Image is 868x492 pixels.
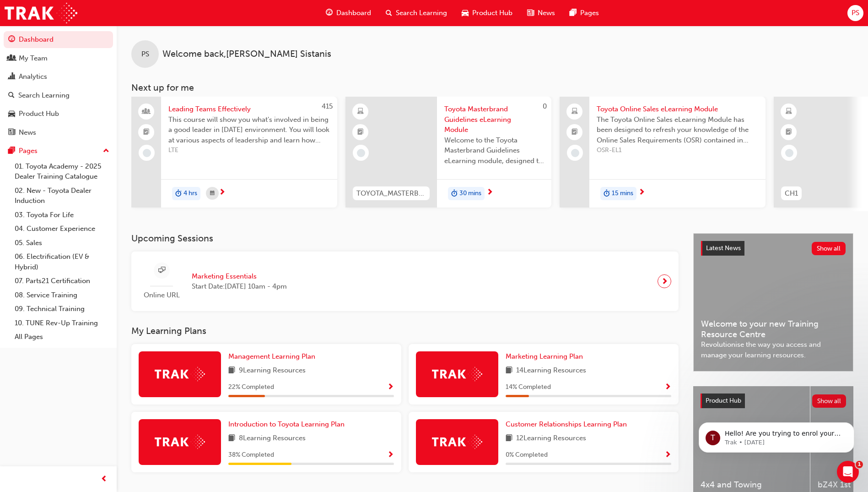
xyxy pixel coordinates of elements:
span: car-icon [8,110,15,118]
button: Pages [4,142,113,159]
span: Customer Relationships Learning Plan [506,420,627,428]
span: Show Progress [387,451,394,459]
a: search-iconSearch Learning [378,4,454,22]
span: book-icon [228,365,235,377]
a: Toyota Online Sales eLearning ModuleThe Toyota Online Sales eLearning Module has been designed to... [560,97,766,208]
a: 04. Customer Experience [11,222,113,236]
a: Product HubShow all [701,394,846,408]
a: pages-iconPages [562,4,606,22]
span: duration-icon [604,188,610,200]
img: Trak [155,367,205,381]
span: News [538,8,555,18]
span: This course will show you what's involved in being a good leader in [DATE] environment. You will ... [168,115,330,146]
a: Online URLMarketing EssentialsStart Date:[DATE] 10am - 4pm [139,259,671,304]
span: 22 % Completed [228,382,274,393]
span: 415 [322,102,333,110]
span: 4 hrs [183,188,197,199]
span: Show Progress [387,383,394,392]
span: 38 % Completed [228,450,274,460]
span: TOYOTA_MASTERBRAND_EL [356,188,426,199]
span: Search Learning [396,8,447,18]
a: Dashboard [4,31,113,48]
a: Introduction to Toyota Learning Plan [228,419,348,430]
span: up-icon [103,145,109,157]
a: 07. Parts21 Certification [11,274,113,288]
a: All Pages [11,330,113,344]
span: 0 [543,102,547,110]
iframe: Intercom notifications message [685,403,868,467]
button: Show Progress [664,449,671,461]
a: 01. Toyota Academy - 2025 Dealer Training Catalogue [11,159,113,184]
span: Latest News [706,244,741,252]
span: 14 Learning Resources [516,365,586,377]
span: book-icon [506,433,512,444]
button: PS [847,5,863,21]
span: Online URL [139,290,184,301]
span: 1 [856,461,863,468]
span: Start Date: [DATE] 10am - 4pm [192,281,287,292]
span: prev-icon [101,474,108,485]
img: Trak [5,3,77,23]
img: Trak [432,435,482,449]
span: Welcome to the Toyota Masterbrand Guidelines eLearning module, designed to enhance your knowledge... [444,135,544,166]
span: 12 Learning Resources [516,433,586,444]
span: news-icon [527,7,534,19]
span: learningResourceType_ELEARNING-icon [786,106,792,118]
span: Marketing Learning Plan [506,352,583,361]
span: next-icon [638,189,645,197]
button: Show Progress [387,382,394,393]
a: guage-iconDashboard [318,4,378,22]
h3: Next up for me [117,82,868,93]
span: 4x4 and Towing [701,480,803,490]
span: booktick-icon [143,126,150,138]
span: pages-icon [8,147,15,155]
span: search-icon [386,7,392,19]
span: Welcome to your new Training Resource Centre [701,319,846,339]
button: DashboardMy TeamAnalyticsSearch LearningProduct HubNews [4,29,113,142]
span: duration-icon [175,188,182,200]
span: Product Hub [472,8,512,18]
span: 0 % Completed [506,450,548,460]
a: Latest NewsShow all [701,241,846,256]
div: Analytics [19,71,47,82]
span: book-icon [228,433,235,444]
button: Show Progress [664,382,671,393]
span: 30 mins [459,188,481,199]
span: Toyota Masterbrand Guidelines eLearning Module [444,104,544,135]
h3: My Learning Plans [131,326,679,336]
span: 14 % Completed [506,382,551,393]
span: Welcome back , [PERSON_NAME] Sistanis [162,49,331,60]
span: news-icon [8,129,15,137]
span: 8 Learning Resources [239,433,306,444]
button: Show Progress [387,449,394,461]
span: Leading Teams Effectively [168,104,330,115]
span: Product Hub [706,397,741,405]
span: Revolutionise the way you access and manage your learning resources. [701,339,846,360]
span: Introduction to Toyota Learning Plan [228,420,345,428]
a: News [4,124,113,141]
button: Show all [812,242,846,255]
span: search-icon [8,92,15,100]
div: Pages [19,146,38,156]
a: My Team [4,50,113,67]
span: PS [852,8,859,18]
span: learningRecordVerb_NONE-icon [143,149,151,157]
a: 03. Toyota For Life [11,208,113,222]
div: My Team [19,53,48,64]
a: Latest NewsShow allWelcome to your new Training Resource CentreRevolutionise the way you access a... [693,233,853,372]
span: duration-icon [451,188,458,200]
a: 415Leading Teams EffectivelyThis course will show you what's involved in being a good leader in [... [131,97,337,208]
span: OSR-EL1 [597,145,758,156]
span: Management Learning Plan [228,352,315,361]
span: laptop-icon [571,106,578,118]
a: 08. Service Training [11,288,113,302]
a: Marketing Learning Plan [506,351,587,362]
span: learningRecordVerb_NONE-icon [785,149,793,157]
span: sessionType_ONLINE_URL-icon [158,265,165,276]
span: The Toyota Online Sales eLearning Module has been designed to refresh your knowledge of the Onlin... [597,115,758,146]
span: Show Progress [664,451,671,459]
span: pages-icon [570,7,577,19]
